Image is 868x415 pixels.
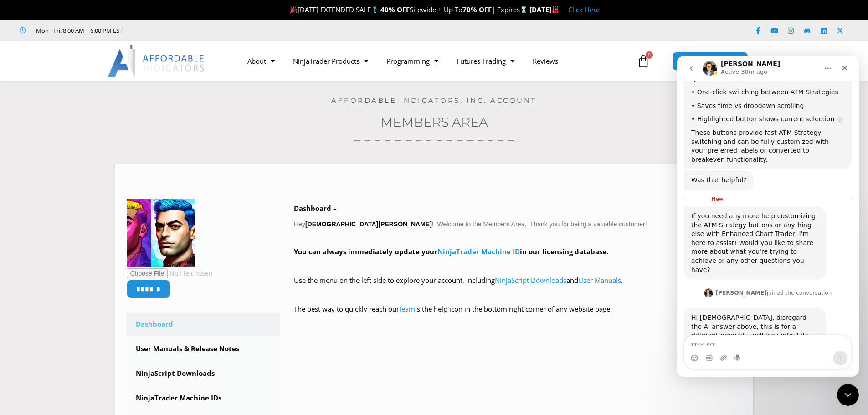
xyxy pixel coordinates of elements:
strong: 40% OFF [380,5,410,14]
strong: [DEMOGRAPHIC_DATA][PERSON_NAME] [305,220,432,228]
strong: 70% OFF [462,5,492,14]
strong: [DATE] [529,5,559,14]
img: 🏭 [552,6,559,13]
p: Use the menu on the left side to explore your account, including and . [294,274,742,300]
a: NinjaTrader Products [284,51,377,72]
a: Members Area [380,114,488,130]
span: 0 [646,51,653,59]
img: ⌛ [520,6,527,13]
a: User Manuals [578,276,621,285]
a: MEMBERS AREA [672,52,748,71]
a: Dashboard [127,313,281,336]
img: 🏌️‍♂️ [371,6,378,13]
a: Click Here [568,5,600,14]
iframe: Intercom live chat [837,384,859,406]
a: Affordable Indicators, Inc. Account [331,96,537,105]
span: [DATE] EXTENDED SALE Sitewide + Up To | Expires [288,5,529,14]
strong: You can always immediately update your in our licensing database. [294,247,608,256]
img: 🎉 [290,6,297,13]
a: Futures Trading [447,51,524,72]
a: Reviews [524,51,567,72]
img: LogoAI | Affordable Indicators – NinjaTrader [108,45,205,77]
a: 0 [623,48,663,74]
span: Mon - Fri: 8:00 AM – 6:00 PM EST [34,25,123,36]
iframe: Customer reviews powered by Trustpilot [135,26,272,35]
a: NinjaTrader Machine IDs [127,386,281,410]
a: NinjaScript Downloads [495,276,566,285]
a: User Manuals & Release Notes [127,337,281,361]
p: The best way to quickly reach our is the help icon in the bottom right corner of any website page! [294,303,742,328]
nav: Menu [238,51,635,72]
a: About [238,51,284,72]
img: 6c03772a1b9db25130b9c8da6712e14bcf35d63641468c269efb1434c7743a47 [127,199,195,267]
a: Programming [377,51,447,72]
a: team [399,304,415,313]
a: NinjaScript Downloads [127,362,281,385]
b: Dashboard – [294,204,337,213]
div: Hey ! Welcome to the Members Area. Thank you for being a valuable customer! [294,202,742,328]
iframe: Intercom live chat [677,56,859,377]
a: NinjaTrader Machine ID [437,247,520,256]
